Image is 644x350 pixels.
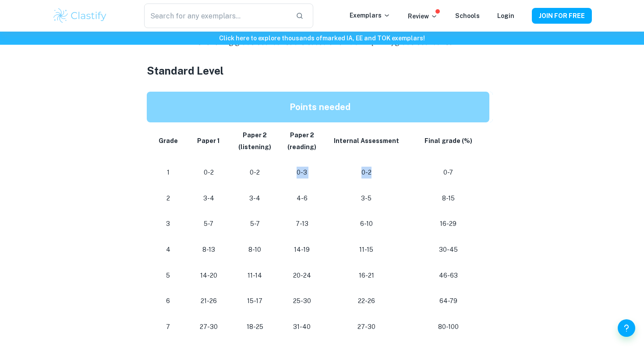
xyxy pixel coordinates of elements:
p: 7-13 [285,218,318,230]
input: Search for any exemplars... [144,4,289,28]
p: 1 [157,167,179,179]
p: 0-7 [414,167,482,179]
p: 3 [157,218,179,230]
strong: Internal Assessment [334,137,399,144]
h3: Standard Level [147,63,497,79]
h6: Click here to explore thousands of marked IA, EE and TOK exemplars ! [2,33,642,43]
i: The following grade boundaries are based on official IB [DATE] grade boundaries. [190,38,454,46]
p: 18-25 [238,321,271,333]
p: 0-2 [193,167,225,179]
p: 2 [157,193,179,204]
a: Schools [455,12,480,19]
strong: Grade [159,137,178,144]
strong: Paper 2 (reading) [287,132,316,150]
p: 27-30 [333,321,400,333]
p: 5-7 [193,218,225,230]
p: 0-2 [333,167,400,179]
img: Clastify logo [52,7,108,25]
a: Login [497,12,514,19]
strong: Paper 2 (listening) [238,132,271,150]
p: 14-19 [285,244,318,256]
p: 30-45 [414,244,482,256]
p: 16-21 [333,270,400,282]
button: Help and Feedback [618,319,635,337]
p: 22-26 [333,295,400,307]
p: 20-24 [285,270,318,282]
p: 4 [157,244,179,256]
strong: Final grade (%) [425,137,472,144]
p: 3-5 [333,193,400,204]
p: 11-15 [333,244,400,256]
p: 6-10 [333,218,400,230]
p: 6 [157,295,179,307]
strong: Paper 1 [197,137,220,144]
p: 7 [157,321,179,333]
p: 14-20 [193,270,225,282]
p: 4-6 [285,193,318,204]
button: JOIN FOR FREE [532,8,592,24]
p: 46-63 [414,270,482,282]
p: 31-40 [285,321,318,333]
p: 3-4 [193,193,225,204]
p: 25-30 [285,295,318,307]
p: 8-10 [238,244,271,256]
p: 80-100 [414,321,482,333]
p: 27-30 [193,321,225,333]
p: 8-13 [193,244,225,256]
p: 0-3 [285,167,318,179]
p: Exemplars [350,11,390,20]
p: 5 [157,270,179,282]
p: 15-17 [238,295,271,307]
p: 5-7 [238,218,271,230]
p: 3-4 [238,193,271,204]
p: 21-26 [193,295,225,307]
p: 64-79 [414,295,482,307]
p: 11-14 [238,270,271,282]
strong: Points needed [290,102,350,112]
p: 16-29 [414,218,482,230]
p: 0-2 [238,167,271,179]
p: 8-15 [414,193,482,204]
p: Review [408,11,438,21]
